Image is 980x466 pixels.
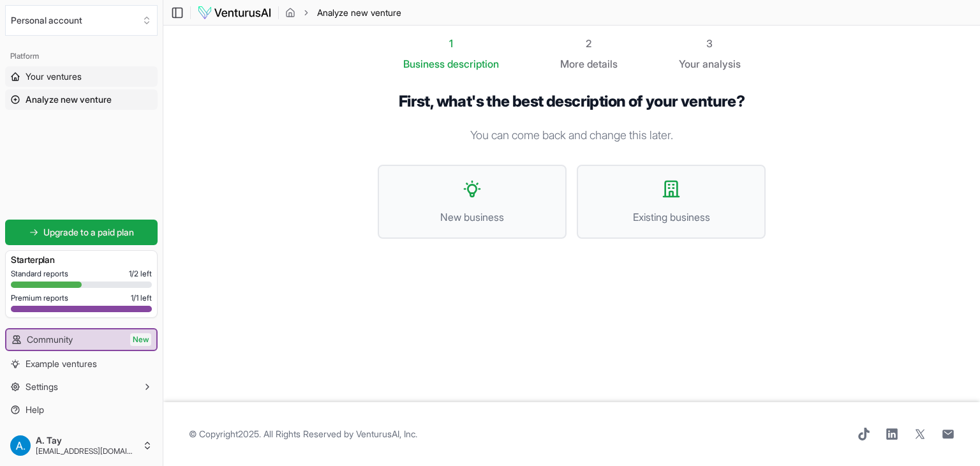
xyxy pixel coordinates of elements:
a: Help [5,400,158,420]
span: Your ventures [26,70,82,83]
span: 1 / 2 left [129,269,152,279]
a: VenturusAI, Inc [356,428,415,439]
button: Settings [5,377,158,397]
span: [EMAIL_ADDRESS][DOMAIN_NAME] [36,446,137,456]
h3: Starter plan [11,253,152,266]
div: 3 [679,36,741,51]
a: Analyze new venture [5,89,158,110]
span: New [130,333,151,346]
span: analysis [702,57,741,70]
span: Analyze new venture [317,6,401,19]
a: Your ventures [5,66,158,87]
span: New business [392,209,553,225]
span: Analyze new venture [26,93,112,106]
span: Premium reports [11,293,68,303]
a: CommunityNew [6,329,156,350]
div: Platform [5,46,158,66]
span: 1 / 1 left [131,293,152,303]
span: A. Tay [36,435,137,446]
button: A. Tay[EMAIL_ADDRESS][DOMAIN_NAME] [5,430,158,461]
button: New business [378,165,567,239]
span: Upgrade to a paid plan [43,226,134,239]
span: Standard reports [11,269,68,279]
span: description [447,57,499,70]
span: Settings [26,380,58,393]
div: 1 [403,36,499,51]
span: Existing business [591,209,752,225]
span: details [587,57,618,70]
a: Example ventures [5,354,158,374]
p: You can come back and change this later. [378,126,766,144]
span: © Copyright 2025 . All Rights Reserved by . [189,428,417,440]
span: More [560,56,584,71]
h1: First, what's the best description of your venture? [378,92,766,111]
span: Help [26,403,44,416]
a: Upgrade to a paid plan [5,220,158,245]
button: Existing business [577,165,766,239]
span: Business [403,56,445,71]
div: 2 [560,36,618,51]
span: Community [27,333,73,346]
img: ACg8ocKVfFoqRr6JgBG7xdDdvY_9dXl258RFs-9fXwToGqjPvYKdgw=s96-c [10,435,31,456]
span: Example ventures [26,357,97,370]
img: logo [197,5,272,20]
span: Your [679,56,700,71]
nav: breadcrumb [285,6,401,19]
button: Select an organization [5,5,158,36]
